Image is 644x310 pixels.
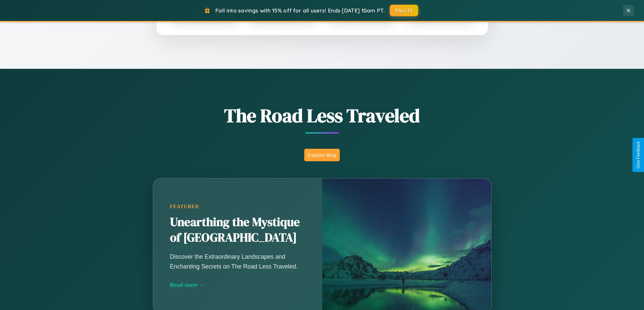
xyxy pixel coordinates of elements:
span: Fall into savings with 15% off for all users! Ends [DATE] 10am PT. [215,7,385,14]
h2: Unearthing the Mystique of [GEOGRAPHIC_DATA] [170,215,305,246]
button: FALL15 [390,5,418,16]
p: Discover the Extraordinary Landscapes and Enchanting Secrets on The Road Less Traveled. [170,252,305,271]
h1: The Road Less Traveled [119,103,525,129]
button: Explore Blog [304,149,340,161]
div: Read more → [170,281,305,288]
div: Featured [170,204,305,209]
div: Give Feedback [636,141,641,169]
